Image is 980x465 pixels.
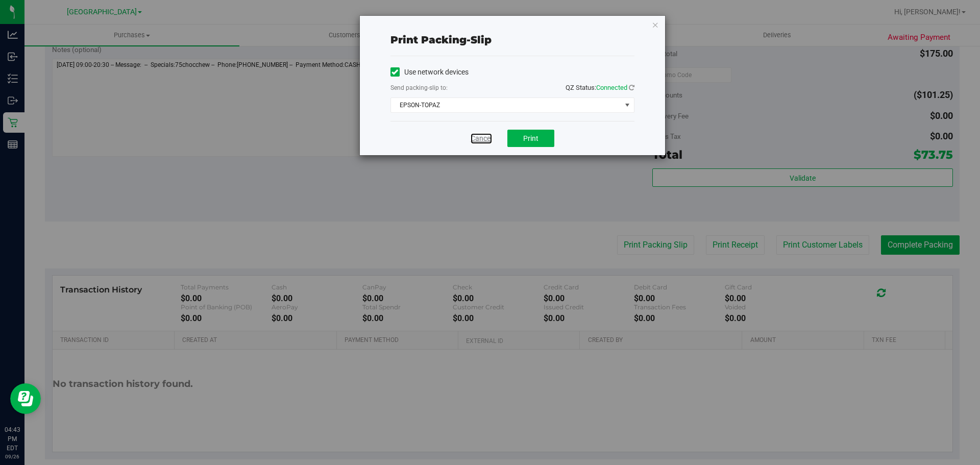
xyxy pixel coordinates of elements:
[471,133,492,144] a: Cancel
[523,134,538,142] span: Print
[566,84,634,91] span: QZ Status:
[507,130,554,147] button: Print
[596,84,627,91] span: Connected
[390,34,492,46] span: Print packing-slip
[390,67,469,78] label: Use network devices
[10,383,41,414] iframe: Resource center
[621,98,633,112] span: select
[390,83,448,92] label: Send packing-slip to:
[391,98,621,112] span: EPSON-TOPAZ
